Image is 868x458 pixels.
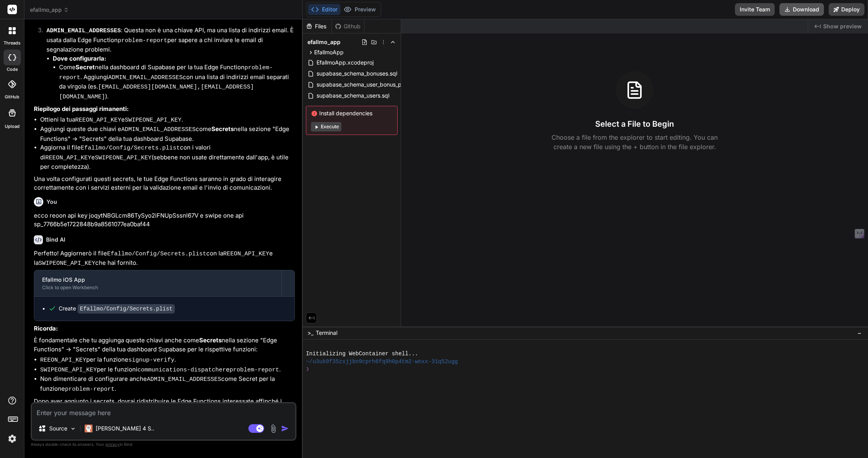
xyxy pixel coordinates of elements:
[46,236,65,244] h6: Bind AI
[332,22,364,30] div: Github
[76,63,95,71] strong: Secret
[546,133,723,151] p: Choose a file from the explorer to start editing. You can create a new file using the + button in...
[311,109,392,117] span: Install dependencies
[823,22,862,30] span: Show preview
[128,357,174,364] code: signup-verify
[829,3,864,16] button: Deploy
[229,367,279,373] code: problem-report
[65,386,115,393] code: problem-report
[118,37,167,44] code: problem-report
[42,284,274,291] div: Click to open Workbench
[59,65,273,81] code: problem-report
[316,91,390,100] span: supabase_schema_users.sql
[735,3,775,16] button: Invite Team
[311,122,341,131] button: Execute
[6,432,19,445] img: settings
[316,329,337,337] span: Terminal
[316,69,398,78] span: supabase_schema_bonuses.sql
[40,355,295,365] li: per la funzione .
[40,375,295,394] li: Non dimenticare di configurare anche come Secret per la funzione .
[307,38,341,46] span: efallmo_app
[40,125,295,143] li: Aggiungi queste due chiavi e come nella sezione "Edge Functions" -> "Secrets" della tua dashboard...
[59,84,254,100] code: [EMAIL_ADDRESS][DOMAIN_NAME],[EMAIL_ADDRESS][DOMAIN_NAME]
[306,350,418,358] span: Initializing WebContainer shell...
[857,329,862,337] span: −
[5,123,20,130] label: Upload
[42,276,274,284] div: Efallmo iOS App
[316,80,431,89] span: supabase_schema_user_bonus_progress.sql
[137,367,226,373] code: communications-dispatcher
[75,117,121,124] code: REEON_API_KEY
[199,336,222,344] strong: Secrets
[34,211,295,229] p: ecco reoon api key joqytNBGLcm86TySyo2iFNUpSssnl67V e swipe one api sp_7766b5e1722848b9a8561077ea...
[30,6,69,14] span: efallmo_app
[40,367,97,373] code: SWIPEONE_API_KEY
[5,94,19,100] label: GitHub
[303,22,331,30] div: Files
[281,425,289,432] img: icon
[223,251,269,257] code: REEON_API_KEY
[105,442,120,447] span: privacy
[211,125,234,133] strong: Secrets
[107,251,206,257] code: Efallmo/Config/Secrets.plist
[40,115,295,125] li: Ottieni la tua e .
[81,145,180,151] code: Efallmo/Config/Secrets.plist
[34,105,129,113] strong: Riepilogo dei passaggi rimanenti:
[341,4,379,15] button: Preview
[147,376,221,383] code: ADMIN_EMAIL_ADDRESSES
[46,26,295,54] p: : Questa non è una chiave API, ma una lista di indirizzi email. È usata dalla Edge Function per s...
[70,425,76,432] img: Pick Models
[46,198,57,206] h6: You
[95,155,152,161] code: SWIPEONE_API_KEY
[306,366,309,373] span: ❯
[34,270,281,296] button: Efallmo iOS AppClick to open Workbench
[121,126,196,133] code: ADMIN_EMAIL_ADDRESSES
[40,357,86,364] code: REEON_API_KEY
[31,441,296,448] p: Always double-check its answers. Your in Bind
[34,249,295,268] p: Perfetto! Aggiornerò il file con la e la che hai fornito.
[4,40,20,46] label: threads
[316,58,374,67] span: EfallmoApp.xcodeproj
[96,425,154,432] p: [PERSON_NAME] 4 S..
[314,48,344,56] span: EfallmoApp
[779,3,824,16] button: Download
[856,327,863,339] button: −
[306,358,458,366] span: ~/u3uk0f35zsjjbn9cprh6fq9h0p4tm2-wnxx-31q52ugg
[269,424,278,433] img: attachment
[53,55,106,62] strong: Dove configurarla:
[307,329,313,337] span: >_
[49,425,67,432] p: Source
[40,143,295,172] li: Aggiorna il file con i valori di e (sebbene non usate direttamente dall'app, è utile per complete...
[125,117,181,124] code: SWIPEONE_API_KEY
[7,66,18,73] label: code
[59,305,175,313] div: Create
[85,425,93,432] img: Claude 4 Sonnet
[40,365,295,375] li: per le funzioni e .
[108,74,183,81] code: ADMIN_EMAIL_ADDRESSES
[78,304,175,314] code: Efallmo/Config/Secrets.plist
[34,336,295,354] p: È fondamentale che tu aggiunga queste chiavi anche come nella sezione "Edge Functions" -> "Secret...
[595,118,674,129] h3: Select a File to Begin
[45,155,91,161] code: REEON_API_KEY
[34,325,58,332] strong: Ricorda:
[308,4,341,15] button: Editor
[34,175,295,192] p: Una volta configurati questi secrets, le tue Edge Functions saranno in grado di interagire corret...
[39,260,95,267] code: SWIPEONE_API_KEY
[34,397,295,415] p: Dopo aver aggiunto i secrets, dovrai ridistribuire le Edge Functions interessate affinché i nuovi...
[46,28,121,34] code: ADMIN_EMAIL_ADDRESSES
[59,63,295,102] li: Come nella dashboard di Supabase per la tua Edge Function . Aggiungi con una lista di indirizzi e...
